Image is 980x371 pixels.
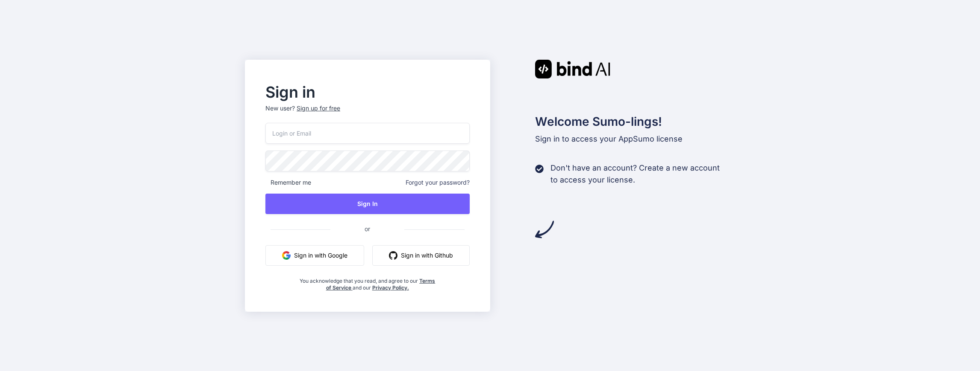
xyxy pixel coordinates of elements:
span: or [330,218,404,239]
h2: Sign in [265,85,470,99]
span: Remember me [265,178,311,187]
input: Login or Email [265,123,470,144]
div: You acknowledge that you read, and agree to our and our [300,272,436,291]
img: arrow [535,220,554,239]
button: Sign In [265,194,470,214]
button: Sign in with Google [265,245,364,266]
img: google [282,251,291,260]
a: Privacy Policy. [372,284,409,291]
div: Sign up for free [297,104,340,113]
p: Don't have an account? Create a new account to access your license. [550,162,720,186]
img: github [389,251,397,260]
img: Bind AI logo [535,60,610,78]
a: Terms of Service [326,278,436,291]
p: New user? [265,104,470,123]
p: Sign in to access your AppSumo license [535,133,736,145]
button: Sign in with Github [372,245,470,266]
h2: Welcome Sumo-lings! [535,113,736,130]
span: Forgot your password? [406,178,470,187]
